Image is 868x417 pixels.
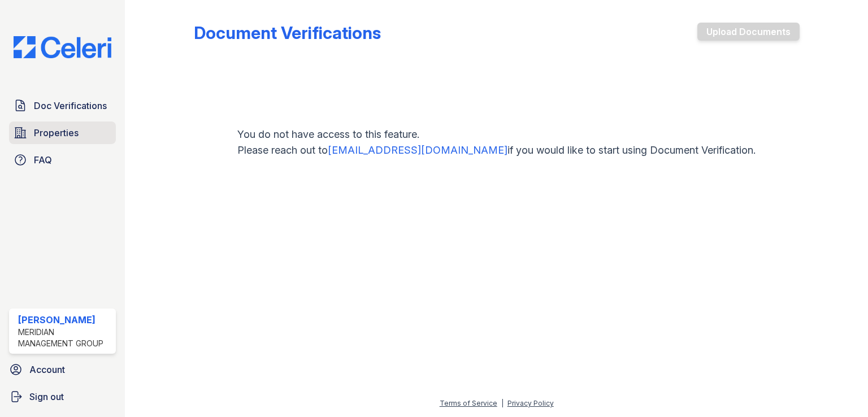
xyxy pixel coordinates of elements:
[328,144,507,156] a: [EMAIL_ADDRESS][DOMAIN_NAME]
[34,99,107,112] span: Doc Verifications
[29,390,64,403] span: Sign out
[5,385,120,408] a: Sign out
[501,399,504,407] div: |
[34,153,52,167] span: FAQ
[34,126,79,140] span: Properties
[507,399,554,407] a: Privacy Policy
[9,121,116,144] a: Properties
[18,313,111,327] div: [PERSON_NAME]
[237,127,756,158] p: You do not have access to this feature. Please reach out to if you would like to start using Docu...
[5,358,120,381] a: Account
[29,363,65,376] span: Account
[5,36,120,58] img: CE_Logo_Blue-a8612792a0a2168367f1c8372b55b34899dd931a85d93a1a3d3e32e68fde9ad4.png
[9,149,116,171] a: FAQ
[9,94,116,117] a: Doc Verifications
[18,327,111,349] div: Meridian Management Group
[194,23,381,43] div: Document Verifications
[440,399,497,407] a: Terms of Service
